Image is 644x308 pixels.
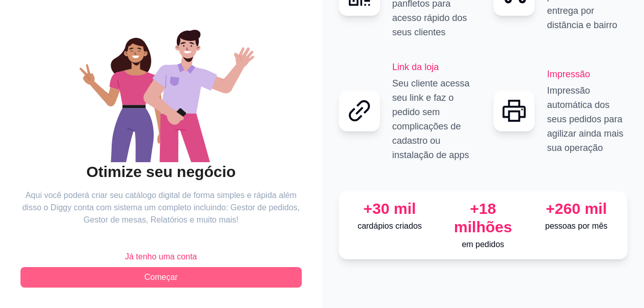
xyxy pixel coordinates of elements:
div: animation [20,9,302,162]
h2: Impressão [547,67,628,81]
p: cardápios criados [347,220,432,232]
div: +18 milhões [441,200,526,236]
p: em pedidos [441,238,526,251]
span: Começar [144,271,178,283]
button: Já tenho uma conta [20,247,302,267]
div: +260 mil [534,200,619,218]
p: Seu cliente acessa seu link e faz o pedido sem complicações de cadastro ou instalação de apps [392,76,473,162]
h2: Link da loja [392,60,473,74]
button: Começar [20,267,302,288]
p: Impressão automática dos seus pedidos para agilizar ainda mais sua operação [547,83,628,155]
h2: Otimize seu negócio [20,162,302,182]
div: +30 mil [347,200,432,218]
span: Já tenho uma conta [125,251,197,263]
article: Aqui você poderá criar seu catálogo digital de forma simples e rápida além disso o Diggy conta co... [20,189,302,226]
p: pessoas por mês [534,220,619,232]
